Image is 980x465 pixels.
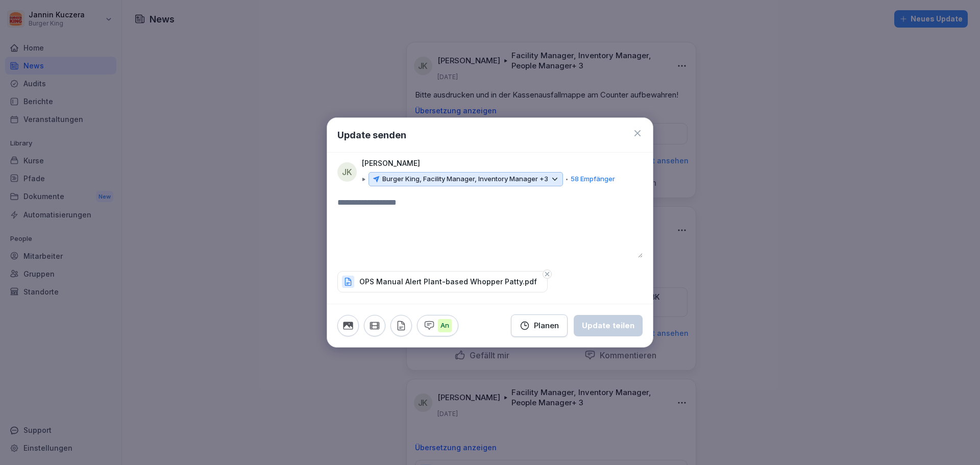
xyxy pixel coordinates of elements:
p: [PERSON_NAME] [362,158,420,169]
p: OPS Manual Alert Plant-based Whopper Patty.pdf [359,277,537,287]
p: Burger King, Facility Manager, Inventory Manager +3 [382,174,548,184]
button: Planen [511,314,568,337]
p: An [438,319,452,332]
h1: Update senden [337,128,406,142]
button: Update teilen [574,315,643,336]
button: An [417,315,458,336]
div: Planen [520,320,559,331]
p: 58 Empfänger [571,174,615,184]
div: JK [337,162,357,182]
div: Update teilen [582,320,634,331]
